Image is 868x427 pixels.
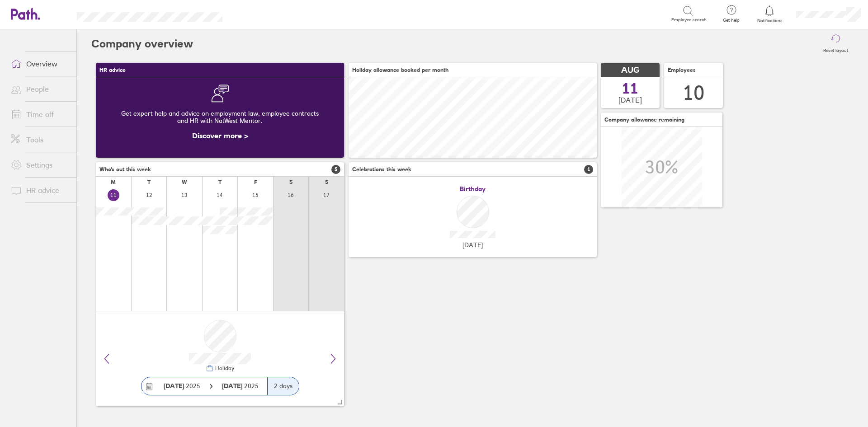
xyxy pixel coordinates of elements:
button: Reset layout [818,29,854,58]
div: S [325,179,328,185]
div: F [254,179,257,185]
div: Search [247,9,270,18]
span: 11 [622,81,638,96]
div: T [147,179,151,185]
div: Holiday [213,365,234,371]
span: AUG [621,66,639,75]
div: T [218,179,222,185]
span: [DATE] [462,241,483,249]
span: HR advice [99,67,126,73]
span: Holiday allowance booked per month [352,67,448,73]
div: 2 days [267,377,299,395]
a: Discover more > [192,131,248,140]
a: Overview [4,55,76,73]
a: Notifications [755,5,784,23]
span: 2025 [222,382,259,389]
div: M [111,179,116,185]
span: Who's out this week [99,166,151,173]
a: Tools [4,131,76,149]
span: 2025 [164,382,200,389]
span: Employees [668,67,696,73]
span: Birthday [460,185,486,192]
span: 5 [331,165,340,174]
span: Notifications [755,18,784,23]
div: W [182,179,187,185]
strong: [DATE] [222,382,244,390]
span: Company allowance remaining [604,117,684,123]
div: Get expert help and advice on employment law, employee contracts and HR with NatWest Mentor. [103,103,337,131]
strong: [DATE] [164,382,184,390]
a: HR advice [4,181,76,199]
a: Time off [4,105,76,123]
h2: Company overview [91,29,193,58]
div: 10 [683,81,704,104]
span: 1 [584,165,593,174]
span: Employee search [671,17,707,23]
span: Celebrations this week [352,166,411,173]
span: [DATE] [618,96,642,104]
a: People [4,80,76,98]
label: Reset layout [818,45,854,53]
div: S [289,179,292,185]
a: Settings [4,156,76,174]
span: Get help [717,18,746,23]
